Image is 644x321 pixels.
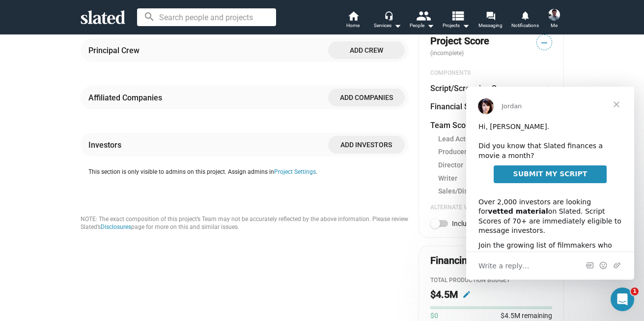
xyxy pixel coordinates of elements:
span: Home [346,20,360,32]
mat-icon: headset_mic [384,11,393,20]
a: Home [336,10,370,32]
a: Notifications [508,10,542,32]
div: Investors [88,140,125,150]
mat-icon: arrow_drop_down [392,20,403,32]
button: Projects [439,10,474,32]
a: Messaging [474,10,508,32]
span: Sales/Distribution [438,187,495,196]
span: 1 [631,288,639,295]
div: Alternate Views [430,204,552,212]
div: COMPONENTS [430,69,552,77]
button: Eric AndersonMe [542,7,566,32]
button: Project Settings [274,168,316,176]
span: Producer [438,147,467,157]
button: Add crew [328,41,405,59]
button: People [405,10,439,32]
input: Search people and projects [137,8,276,26]
span: Projects [443,20,470,32]
p: This section is only visible to admins on this project. Assign admins in . [88,168,409,176]
dt: Script/Screening Score [430,83,512,94]
div: Principal Crew [88,45,143,56]
iframe: Intercom live chat [611,288,634,311]
mat-icon: arrow_drop_down [424,20,436,32]
span: Notifications [511,20,539,32]
mat-icon: edit [462,290,471,299]
button: Add companies [328,89,405,106]
mat-icon: view_list [450,8,464,23]
iframe: Intercom live chat message [466,87,634,280]
h2: $4.5M [430,288,458,301]
dt: Financial Score [430,101,485,112]
span: $4.5M remaining [501,312,552,320]
span: — [537,36,552,49]
span: Messaging [478,20,503,32]
span: Me [551,20,558,32]
mat-icon: forum [486,11,495,20]
button: Services [370,10,405,32]
span: $0 [430,311,438,321]
span: Director [438,160,463,170]
span: Writer [438,174,457,183]
div: Services [374,20,401,32]
div: Affiliated Companies [88,93,166,103]
dt: Team Score [430,120,473,130]
span: Add crew [336,41,397,59]
div: Total Production budget [430,277,552,285]
button: Edit budget [459,287,475,302]
span: Add companies [336,89,397,106]
mat-icon: notifications [520,10,530,20]
div: Financing [430,254,473,267]
span: Include unverified attachments [452,220,546,227]
div: People [410,20,434,32]
span: Lead Actor [438,134,472,144]
div: NOTE: The exact composition of this project’s Team may not be accurately reflected by the above i... [81,216,409,231]
span: Project Score [430,34,489,48]
span: Add investors [336,136,397,154]
img: Eric Anderson [548,9,560,21]
mat-icon: people [416,8,430,23]
mat-icon: arrow_drop_down [460,20,472,32]
a: Disclosures [101,224,131,230]
mat-icon: home [347,10,359,22]
button: Add investors [328,136,405,154]
span: (incomplete) [430,50,466,57]
a: Get Analysis [520,86,552,93]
